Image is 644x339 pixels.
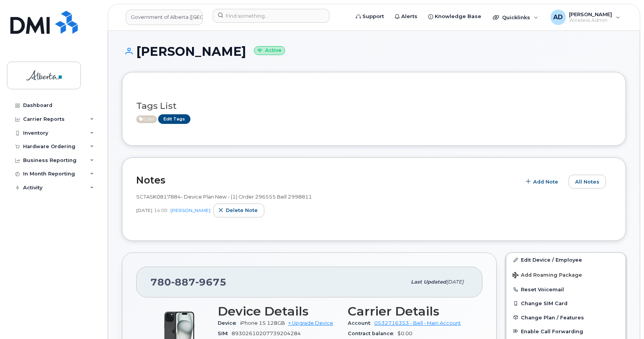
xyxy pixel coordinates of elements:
[521,314,584,320] span: Change Plan / Features
[506,253,626,267] a: Edit Device / Employee
[348,331,397,336] span: Contract balance
[136,101,612,111] h3: Tags List
[122,45,626,58] h1: [PERSON_NAME]
[214,204,264,217] button: Delete note
[288,320,333,326] a: + Upgrade Device
[411,279,446,285] span: Last updated
[232,331,301,336] span: 89302610207739204284
[512,272,582,279] span: Add Roaming Package
[348,320,374,326] span: Account
[240,320,285,326] span: iPhone 15 128GB
[506,324,626,338] button: Enable Call Forwarding
[136,115,157,123] span: Active
[136,174,517,186] h2: Notes
[218,304,339,318] h3: Device Details
[136,207,152,214] span: [DATE]
[136,194,312,200] span: SCTASK0817884- Device Plan New - (1) Order 296555 Bell 2998811
[374,320,461,326] a: 0532716353 - Bell - Main Account
[226,207,258,214] span: Delete note
[158,114,190,124] a: Edit Tags
[575,178,599,185] span: All Notes
[154,207,167,214] span: 14:00
[218,320,240,326] span: Device
[150,276,227,288] span: 780
[195,276,227,288] span: 9675
[254,46,285,55] small: Active
[506,296,626,310] button: Change SIM Card
[170,207,210,213] a: [PERSON_NAME]
[506,311,626,324] button: Change Plan / Features
[506,282,626,296] button: Reset Voicemail
[521,175,565,189] button: Add Note
[506,267,626,282] button: Add Roaming Package
[533,178,558,185] span: Add Note
[397,331,412,336] span: $0.00
[218,331,232,336] span: SIM
[171,276,195,288] span: 887
[521,328,583,334] span: Enable Call Forwarding
[569,175,606,189] button: All Notes
[348,304,469,318] h3: Carrier Details
[446,279,464,285] span: [DATE]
